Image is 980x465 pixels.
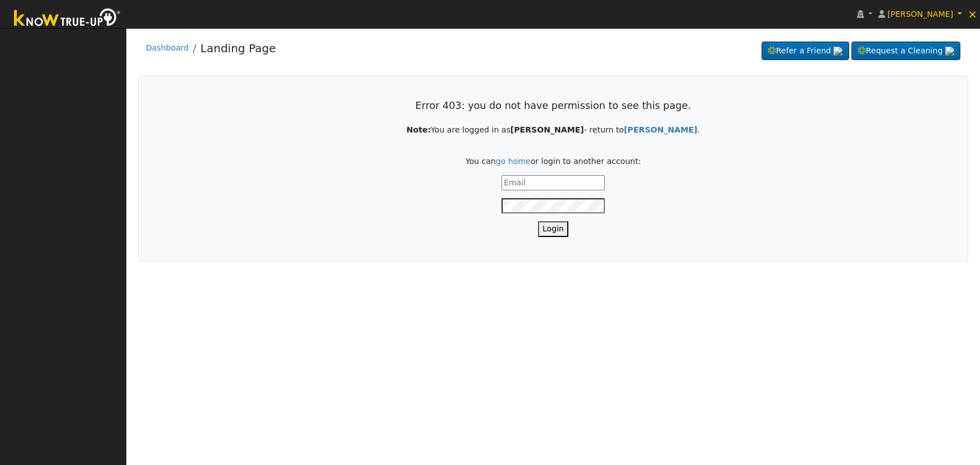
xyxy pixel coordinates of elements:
p: You are logged in as - return to . [162,124,944,136]
strong: Note: [407,125,431,134]
li: Landing Page [189,40,276,62]
img: Know True-Up [8,6,126,31]
input: Email [502,175,605,190]
h3: Error 403: you do not have permission to see this page. [162,100,944,112]
img: retrieve [833,47,842,56]
a: Back to User [624,125,698,134]
img: retrieve [945,47,954,56]
span: [PERSON_NAME] [887,10,953,19]
strong: [PERSON_NAME] [624,125,698,134]
a: Request a Cleaning [851,42,960,61]
a: go home [496,157,531,166]
span: × [968,7,977,21]
a: Refer a Friend [762,42,849,61]
p: You can or login to another account: [162,156,944,167]
a: Dashboard [146,43,189,52]
strong: [PERSON_NAME] [510,125,584,134]
button: Login [538,221,568,236]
